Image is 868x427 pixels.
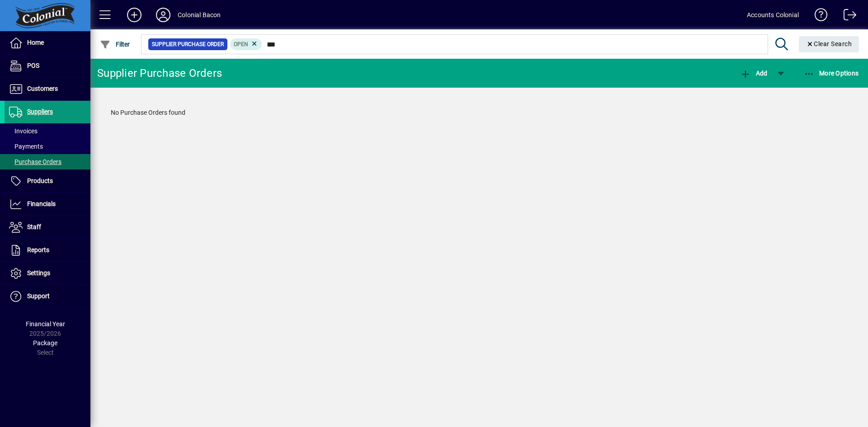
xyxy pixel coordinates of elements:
span: Financials [27,200,56,207]
button: Add [120,7,149,23]
span: Support [27,292,50,300]
a: POS [5,55,90,77]
a: Reports [5,239,90,262]
button: More Options [802,65,861,81]
span: Financial Year [26,320,65,328]
button: Add [738,65,769,81]
a: Payments [5,139,90,154]
span: Home [27,39,44,46]
a: Logout [837,2,857,31]
a: Support [5,285,90,308]
span: Filter [100,41,130,48]
span: Settings [27,269,50,277]
a: Financials [5,193,90,216]
span: Suppliers [27,108,53,115]
span: Staff [27,223,41,230]
span: Products [27,177,53,184]
span: Payments [9,143,43,150]
div: Supplier Purchase Orders [97,66,222,80]
button: Filter [98,36,132,52]
span: Supplier Purchase Order [152,40,224,49]
a: Home [5,32,90,54]
span: Purchase Orders [9,158,61,165]
div: Colonial Bacon [178,8,221,22]
button: Clear [799,36,859,52]
div: Accounts Colonial [747,8,799,22]
a: Customers [5,78,90,100]
a: Staff [5,216,90,239]
a: Purchase Orders [5,154,90,169]
div: No Purchase Orders found [102,99,857,127]
span: Open [234,41,248,47]
span: POS [27,62,39,69]
button: Profile [149,7,178,23]
a: Settings [5,262,90,285]
a: Knowledge Base [808,2,828,31]
span: More Options [804,70,859,77]
span: Package [33,339,57,347]
span: Add [740,70,767,77]
span: Clear Search [806,40,852,47]
a: Invoices [5,123,90,139]
a: Products [5,170,90,192]
span: Reports [27,246,49,253]
mat-chip: Completion Status: Open [230,38,262,50]
span: Invoices [9,127,38,135]
span: Customers [27,85,58,92]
